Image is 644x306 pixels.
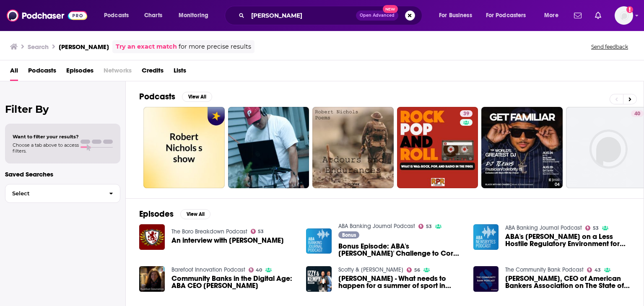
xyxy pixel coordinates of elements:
[179,10,208,21] span: Monitoring
[505,233,630,247] span: ABA's [PERSON_NAME] on a Less Hostile Regulatory Environment for Banks
[505,224,582,231] a: ABA Banking Journal Podcast
[248,9,356,22] input: Search podcasts, credits, & more...
[593,226,599,230] span: 53
[418,224,432,229] a: 53
[505,233,630,247] a: ABA's Rob Nichols on a Less Hostile Regulatory Environment for Banks
[13,134,79,140] span: Want to filter your results?
[104,10,129,21] span: Podcasts
[360,13,395,18] span: Open Advanced
[171,237,284,244] a: An interview with Rob Nichols
[592,8,605,23] a: Show notifications dropdown
[180,209,210,219] button: View All
[139,91,175,102] h2: Podcasts
[306,228,332,254] img: Bonus Episode: ABA's Rob Nichols' Challenge to Core Processors
[634,110,640,118] span: 40
[142,64,164,81] a: Credits
[460,110,473,117] a: 39
[356,10,398,21] button: Open AdvancedNew
[5,184,120,203] button: Select
[338,223,415,230] a: ABA Banking Journal Podcast
[587,267,601,272] a: 43
[179,42,251,52] span: for more precise results
[139,209,210,219] a: EpisodesView All
[505,275,630,289] a: Rob Nichols, CEO of American Bankers Association on The State of Banking
[571,8,585,23] a: Show notifications dropdown
[338,275,463,289] span: [PERSON_NAME] - What needs to happen for a summer of sport in [GEOGRAPHIC_DATA]?
[144,10,162,21] span: Charts
[626,6,633,13] svg: Add a profile image
[397,107,478,188] a: 39
[480,9,538,22] button: open menu
[615,6,633,25] button: Show profile menu
[433,9,483,22] button: open menu
[173,9,219,22] button: open menu
[338,243,463,257] span: Bonus Episode: ABA's [PERSON_NAME]' Challenge to Core Processors
[171,275,296,289] span: Community Banks in the Digital Age: ABA CEO [PERSON_NAME]
[66,64,93,81] a: Episodes
[342,233,356,238] span: Bonus
[258,230,264,233] span: 53
[139,91,212,102] a: PodcastsView All
[116,42,177,52] a: Try an exact match
[251,229,264,234] a: 53
[338,275,463,289] a: Rob Nichols - What needs to happen for a summer of sport in New Zealand?
[7,8,87,23] img: Podchaser - Follow, Share and Rate Podcasts
[182,92,212,102] button: View All
[439,10,472,21] span: For Business
[171,237,284,244] span: An interview with [PERSON_NAME]
[139,224,165,250] img: An interview with Rob Nichols
[414,268,420,272] span: 56
[171,266,245,273] a: Barefoot Innovation Podcast
[505,275,630,289] span: [PERSON_NAME], CEO of American Bankers Association on The State of Banking
[544,10,558,21] span: More
[486,10,526,21] span: For Podcasters
[338,266,403,273] a: Scotty & Izzy
[473,266,499,292] img: Rob Nichols, CEO of American Bankers Association on The State of Banking
[5,191,102,196] span: Select
[585,226,599,231] a: 53
[306,266,332,292] img: Rob Nichols - What needs to happen for a summer of sport in New Zealand?
[139,9,167,22] a: Charts
[615,6,633,25] img: User Profile
[426,225,432,228] span: 53
[615,6,633,25] span: Logged in as nbaderrubenstein
[98,9,140,22] button: open menu
[174,64,186,81] a: Lists
[256,268,262,272] span: 40
[5,103,120,115] h2: Filter By
[28,64,56,81] a: Podcasts
[171,228,247,235] a: The Boro Breakdown Podcast
[233,6,430,25] div: Search podcasts, credits, & more...
[13,142,79,154] span: Choose a tab above to access filters.
[338,243,463,257] a: Bonus Episode: ABA's Rob Nichols' Challenge to Core Processors
[538,9,569,22] button: open menu
[631,110,644,117] a: 40
[59,43,109,51] h3: [PERSON_NAME]
[10,64,18,81] a: All
[383,5,398,13] span: New
[473,224,499,250] img: ABA's Rob Nichols on a Less Hostile Regulatory Environment for Banks
[139,209,174,219] h2: Episodes
[407,267,420,272] a: 56
[505,266,584,273] a: The Community Bank Podcast
[595,268,601,272] span: 43
[5,170,120,178] p: Saved Searches
[589,43,631,50] button: Send feedback
[463,110,469,118] span: 39
[28,43,49,51] h3: Search
[139,266,165,292] img: Community Banks in the Digital Age: ABA CEO Rob Nichols
[249,267,262,272] a: 40
[104,64,132,81] span: Networks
